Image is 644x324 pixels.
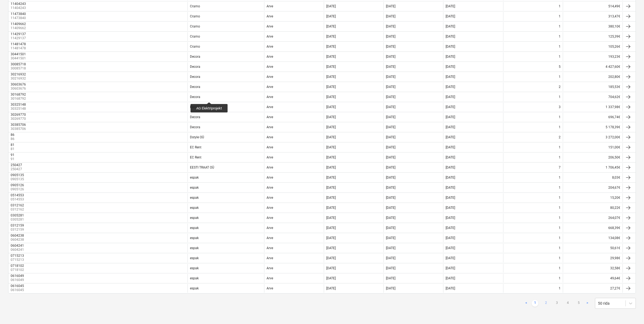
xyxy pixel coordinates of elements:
[386,155,395,159] div: [DATE]
[326,236,336,240] div: [DATE]
[326,196,336,200] div: [DATE]
[11,153,14,157] div: 91
[267,155,273,159] div: Arve
[11,2,26,6] div: 11404243
[267,115,273,119] div: Arve
[267,65,273,69] div: Arve
[559,85,561,89] div: 2
[267,236,273,240] div: Arve
[386,206,395,210] div: [DATE]
[11,268,25,272] p: 0718102
[386,25,395,28] div: [DATE]
[190,75,200,79] div: Decora
[559,135,561,139] div: 2
[386,105,395,109] div: [DATE]
[446,135,455,139] div: [DATE]
[11,66,27,71] p: 30085718
[559,105,561,109] div: 3
[326,65,336,69] div: [DATE]
[326,25,336,28] div: [DATE]
[190,266,199,270] div: espak
[267,276,273,280] div: Arve
[563,244,622,252] div: 50,61€
[386,186,395,189] div: [DATE]
[326,216,336,220] div: [DATE]
[190,25,200,28] div: Cramo
[11,6,27,10] p: 11404243
[190,216,199,220] div: espak
[190,196,199,200] div: espak
[446,266,455,270] div: [DATE]
[11,203,24,207] div: 0312162
[11,147,16,151] p: 81
[11,86,27,91] p: 30603676
[446,25,455,28] div: [DATE]
[11,224,24,227] div: 0312159
[326,176,336,179] div: [DATE]
[11,254,24,258] div: 0715213
[563,42,622,51] div: 105,26€
[11,12,26,16] div: 11473840
[267,145,273,149] div: Arve
[563,22,622,31] div: 380,10€
[386,135,395,139] div: [DATE]
[563,52,622,61] div: 193,23€
[446,186,455,189] div: [DATE]
[11,76,27,81] p: 30216932
[559,14,561,18] div: 1
[190,226,199,230] div: espak
[11,227,25,232] p: 0312159
[563,103,622,111] div: 1 337,98€
[190,166,214,169] div: EESTI TRAAT OÜ
[11,16,27,20] p: 11473840
[559,35,561,38] div: 1
[267,125,273,129] div: Arve
[267,35,273,38] div: Arve
[386,115,395,119] div: [DATE]
[563,32,622,41] div: 125,39€
[559,145,561,149] div: 1
[584,300,591,307] a: Next page
[446,45,455,48] div: [DATE]
[326,286,336,290] div: [DATE]
[446,206,455,210] div: [DATE]
[386,276,395,280] div: [DATE]
[267,216,273,220] div: Arve
[326,135,336,139] div: [DATE]
[267,95,273,99] div: Arve
[11,157,16,161] p: 91
[11,117,27,121] p: 30269770
[446,85,455,89] div: [DATE]
[267,85,273,89] div: Arve
[267,45,273,48] div: Arve
[446,4,455,8] div: [DATE]
[11,288,25,292] p: 0616045
[386,145,395,149] div: [DATE]
[11,264,24,268] div: 0718102
[267,4,273,8] div: Arve
[446,14,455,18] div: [DATE]
[267,186,273,189] div: Arve
[326,105,336,109] div: [DATE]
[326,246,336,250] div: [DATE]
[563,12,622,21] div: 313,47€
[563,113,622,121] div: 696,74€
[446,246,455,250] div: [DATE]
[446,196,455,200] div: [DATE]
[563,213,622,222] div: 264,07€
[326,145,336,149] div: [DATE]
[446,105,455,109] div: [DATE]
[559,206,561,210] div: 1
[559,65,561,69] div: 5
[267,166,273,169] div: Arve
[326,166,336,169] div: [DATE]
[559,196,561,200] div: 1
[563,274,622,283] div: 49,64€
[11,32,26,36] div: 11429137
[11,284,24,288] div: 0616045
[446,216,455,220] div: [DATE]
[386,95,395,99] div: [DATE]
[190,115,200,119] div: Decora
[523,300,530,307] a: Previous page
[326,266,336,270] div: [DATE]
